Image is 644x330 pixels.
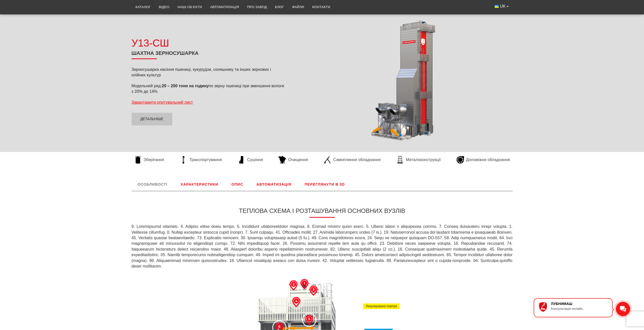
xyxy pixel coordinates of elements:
div: У13-СШ [132,36,286,50]
a: Автоматизація [251,178,298,191]
span: Сушіння [247,157,263,163]
img: pr_4.png [291,297,301,307]
img: pr_2.png [288,280,299,290]
span: Самоплинне обладнання [333,157,381,163]
a: Завантажити опитувальний лист [132,100,193,104]
img: pr_1.png [299,279,309,289]
img: pr_3.png [308,285,319,296]
span: Допоміжне обладнання [466,157,510,163]
span: Транспортування [189,157,222,163]
a: Наші об’єкти [173,2,206,13]
a: Детальніше [132,113,172,125]
a: Каталог [132,2,155,13]
a: Сушіння [235,156,265,164]
img: Українська [495,5,499,8]
a: Контакти [308,2,334,13]
a: Зберігання [132,156,167,164]
a: Блог [271,2,288,13]
a: Переглянути в 3D [299,178,351,191]
a: Транспортування [177,156,224,164]
button: UK [491,2,512,11]
a: Металоконструкції [394,156,443,164]
span: Очищення [288,157,308,163]
h3: Теплова схема і розташування основних вузлів [132,207,513,218]
a: Допоміжне обладнання [454,156,513,164]
a: Характеристики [175,178,224,191]
span: Металоконструкції [406,157,441,163]
a: Автоматизація [206,2,243,13]
div: Рекупероване повітря [363,303,399,309]
a: Опис [225,178,249,191]
span: Зберігання [144,157,164,163]
a: Про завод [243,2,271,13]
p: 9. Loremipsumd sitametc. 4. Adipisc elitse doeiu tempo. 5. Incididunt utlaboreetdolor magnaa. 8. ... [132,224,513,269]
a: Файли [288,2,308,13]
p: Зерносушарка насіння пшениці, кукурудзи, соняшнику та інших зернових і олійних культур [132,67,286,78]
img: pr_5.png [304,315,314,325]
div: Консультація онлайн. [551,307,607,311]
h1: Шахтна зерносушарка [132,50,286,59]
a: Особливості [132,178,174,191]
a: Очищення [276,156,310,164]
a: Самоплинне обладнання [321,156,383,164]
span: UK [500,4,506,9]
a: Відео [155,2,174,13]
div: ЛУБНИМАШ [551,302,607,306]
p: Модельний ряд: по зерну пшениці при зменшенні вологи з 20% до 14% [132,83,286,95]
strong: 20 – 200 тонн на годину [162,84,209,88]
